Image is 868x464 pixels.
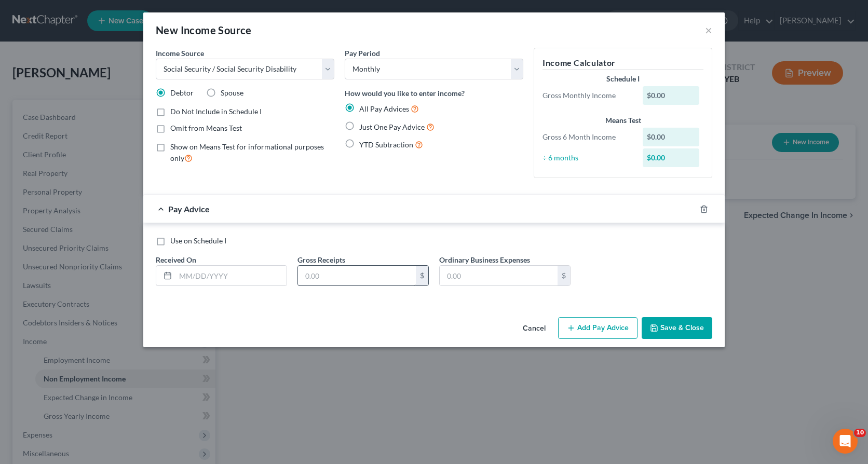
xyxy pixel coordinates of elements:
[440,266,558,285] input: 0.00
[156,49,204,58] span: Income Source
[298,266,416,285] input: 0.00
[705,24,712,36] button: ×
[170,236,226,245] span: Use on Schedule I
[175,266,287,285] input: MM/DD/YYYY
[439,254,530,265] label: Ordinary Business Expenses
[558,317,638,339] button: Add Pay Advice
[416,266,428,285] div: $
[345,88,465,99] label: How would you like to enter income?
[170,142,324,162] span: Show on Means Test for informational purposes only
[558,266,570,285] div: $
[643,148,700,167] div: $0.00
[170,124,242,132] span: Omit from Means Test
[642,317,712,339] button: Save & Close
[537,90,638,101] div: Gross Monthly Income
[297,254,345,265] label: Gross Receipts
[537,153,638,163] div: ÷ 6 months
[156,23,252,37] div: New Income Source
[833,429,858,454] iframe: Intercom live chat
[643,128,700,146] div: $0.00
[537,132,638,142] div: Gross 6 Month Income
[643,86,700,105] div: $0.00
[345,48,380,59] label: Pay Period
[514,318,554,339] button: Cancel
[359,104,409,113] span: All Pay Advices
[359,140,413,149] span: YTD Subtraction
[170,88,194,97] span: Debtor
[854,429,866,437] span: 10
[156,255,196,264] span: Received On
[542,74,703,84] div: Schedule I
[359,122,425,131] span: Just One Pay Advice
[168,204,210,214] span: Pay Advice
[221,88,243,97] span: Spouse
[542,57,703,70] h5: Income Calculator
[542,115,703,126] div: Means Test
[170,107,262,116] span: Do Not Include in Schedule I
